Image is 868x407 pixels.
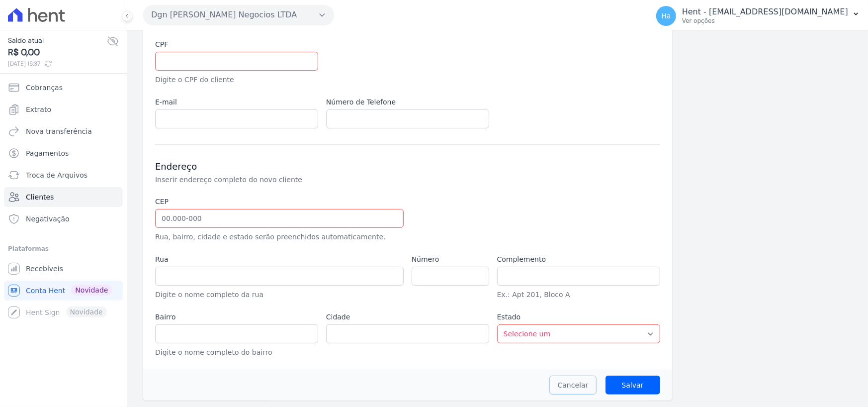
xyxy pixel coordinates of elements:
[155,209,404,228] input: 00.000-000
[26,104,51,114] span: Extrato
[155,197,404,207] label: CEP
[497,254,660,265] label: Complemento
[143,5,334,25] button: Dgn [PERSON_NAME] Negocios LTDA
[71,285,112,296] span: Novidade
[155,232,404,242] p: Rua, bairro, cidade e estado serão preenchidos automaticamente.
[4,143,123,163] a: Pagamentos
[26,286,65,296] span: Conta Hent
[155,175,489,185] p: Inserir endereço completo do novo cliente
[682,7,848,17] p: Hent - [EMAIL_ADDRESS][DOMAIN_NAME]
[497,312,660,322] label: Estado
[8,59,107,68] span: [DATE] 15:37
[26,83,63,93] span: Cobranças
[326,97,489,107] label: Número de Telefone
[606,376,660,395] input: Salvar
[4,187,123,207] a: Clientes
[4,165,123,185] a: Troca de Arquivos
[682,17,848,25] p: Ver opções
[8,35,107,46] span: Saldo atual
[26,264,63,274] span: Recebíveis
[549,376,597,395] a: Cancelar
[155,347,318,358] p: Digite o nome completo do bairro
[648,2,868,30] button: Ha Hent - [EMAIL_ADDRESS][DOMAIN_NAME] Ver opções
[4,100,123,119] a: Extrato
[412,254,489,265] label: Número
[155,290,404,300] p: Digite o nome completo da rua
[26,192,54,202] span: Clientes
[155,97,318,107] label: E-mail
[155,254,404,265] label: Rua
[26,148,69,158] span: Pagamentos
[155,161,660,173] h3: Endereço
[26,126,92,136] span: Nova transferência
[8,78,119,322] nav: Sidebar
[8,243,119,255] div: Plataformas
[4,121,123,141] a: Nova transferência
[4,78,123,98] a: Cobranças
[497,290,660,300] p: Ex.: Apt 201, Bloco A
[155,39,318,50] label: CPF
[155,75,318,85] p: Digite o CPF do cliente
[4,281,123,301] a: Conta Hent Novidade
[8,46,107,59] span: R$ 0,00
[326,312,489,322] label: Cidade
[155,312,318,322] label: Bairro
[4,259,123,279] a: Recebíveis
[661,12,671,19] span: Ha
[4,209,123,229] a: Negativação
[26,214,70,224] span: Negativação
[26,170,87,180] span: Troca de Arquivos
